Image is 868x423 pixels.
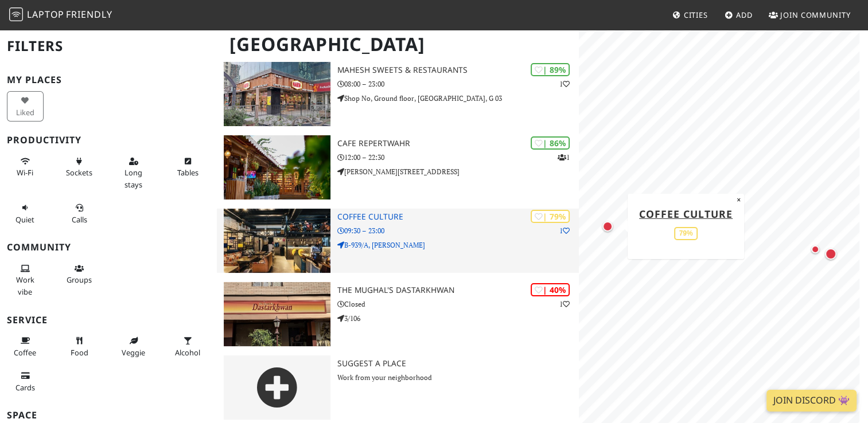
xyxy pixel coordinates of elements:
[337,240,578,250] p: B-939/A, [PERSON_NAME]
[122,347,145,358] span: Veggie
[220,29,576,60] h1: [GEOGRAPHIC_DATA]
[224,355,330,420] img: gray-place-d2bdb4477600e061c01bd816cc0f2ef0cfcb1ca9e3ad78868dd16fb2af073a21.png
[720,5,757,25] a: Add
[61,331,98,362] button: Food
[217,282,578,346] a: The Mughal's Dastarkhwan | 40% 1 The Mughal's Dastarkhwan Closed 3/106
[684,10,708,20] span: Cities
[177,167,198,178] span: Work-friendly tables
[337,359,578,369] h3: Suggest a Place
[66,167,92,178] span: Power sockets
[175,347,200,358] span: Alcohol
[823,246,839,262] div: Map marker
[7,259,44,301] button: Work vibe
[733,193,744,206] button: Close popup
[558,152,570,163] p: 1
[668,5,713,25] a: Cities
[7,410,210,421] h3: Space
[7,198,44,229] button: Quiet
[7,366,44,397] button: Cards
[217,355,578,420] a: Suggest a Place Work from your neighborhood
[14,347,36,358] span: Coffee
[337,79,578,89] p: 08:00 – 23:00
[15,382,35,393] span: Credit cards
[170,152,207,182] button: Tables
[16,275,34,296] span: People working
[7,75,210,85] h3: My Places
[170,331,207,362] button: Alcohol
[531,283,570,296] div: | 40%
[780,10,851,20] span: Join Community
[337,212,578,222] h3: Coffee Culture
[61,152,98,182] button: Sockets
[217,62,578,126] a: Mahesh Sweets & Restaurants | 89% 1 Mahesh Sweets & Restaurants 08:00 – 23:00 Shop No, Ground flo...
[61,259,98,289] button: Groups
[224,62,330,126] img: Mahesh Sweets & Restaurants
[674,227,697,240] div: 79%
[764,5,855,25] a: Join Community
[337,139,578,148] h3: Cafe Repertwahr
[337,166,578,177] p: [PERSON_NAME][STREET_ADDRESS]
[7,242,210,253] h3: Community
[124,167,142,189] span: Long stays
[808,242,822,256] div: Map marker
[115,152,152,194] button: Long stays
[15,214,34,225] span: Quiet
[67,275,92,285] span: Group tables
[7,331,44,362] button: Coffee
[27,8,64,21] span: Laptop
[61,198,98,229] button: Calls
[337,285,578,295] h3: The Mughal's Dastarkhwan
[9,5,112,25] a: LaptopFriendly LaptopFriendly
[337,225,578,236] p: 09:30 – 23:00
[71,347,88,358] span: Food
[115,331,152,362] button: Veggie
[337,372,578,383] p: Work from your neighborhood
[7,152,44,182] button: Wi-Fi
[224,282,330,346] img: The Mughal's Dastarkhwan
[224,209,330,273] img: Coffee Culture
[531,210,570,223] div: | 79%
[639,206,733,220] a: Coffee Culture
[559,225,570,236] p: 1
[559,79,570,89] p: 1
[337,299,578,310] p: Closed
[224,135,330,199] img: Cafe Repertwahr
[217,135,578,199] a: Cafe Repertwahr | 86% 1 Cafe Repertwahr 12:00 – 22:30 [PERSON_NAME][STREET_ADDRESS]
[7,315,210,326] h3: Service
[217,209,578,273] a: Coffee Culture | 79% 1 Coffee Culture 09:30 – 23:00 B-939/A, [PERSON_NAME]
[9,7,23,21] img: LaptopFriendly
[7,135,210,146] h3: Productivity
[600,219,615,234] div: Map marker
[337,152,578,163] p: 12:00 – 22:30
[7,29,210,64] h2: Filters
[337,313,578,324] p: 3/106
[72,214,87,225] span: Video/audio calls
[531,136,570,150] div: | 86%
[559,299,570,310] p: 1
[17,167,33,178] span: Stable Wi-Fi
[337,93,578,104] p: Shop No, Ground floor, [GEOGRAPHIC_DATA], G 03
[736,10,753,20] span: Add
[66,8,112,21] span: Friendly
